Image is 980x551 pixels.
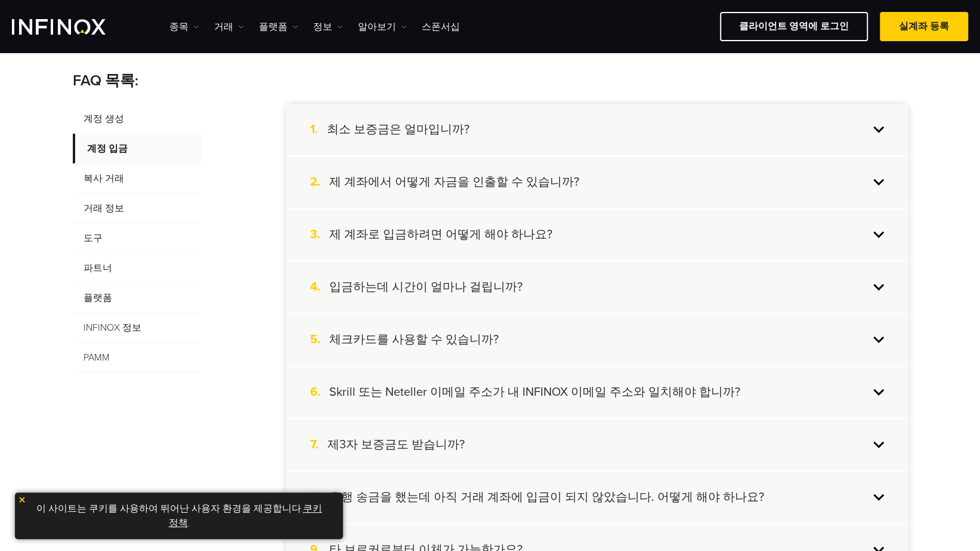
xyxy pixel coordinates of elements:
a: 플랫폼 [259,20,298,34]
span: 파트너 [73,253,201,283]
h4: 입금하는데 시간이 얼마나 걸립니까? [329,279,523,295]
span: 2. [310,174,329,190]
h4: 제 계좌로 입금하려면 어떻게 해야 하나요? [329,227,552,242]
span: PAMM [73,343,201,373]
span: 계정 생성 [73,104,201,134]
span: 8. [310,490,329,505]
p: FAQ 목록: [73,70,908,93]
a: 클라이언트 영역에 로그인 [720,12,868,41]
a: INFINOX Logo [12,19,134,35]
a: 정보 [313,20,343,34]
p: 이 사이트는 쿠키를 사용하여 뛰어난 사용자 환경을 제공합니다. . [21,498,337,533]
span: 복사 거래 [73,164,201,193]
span: 4. [310,279,329,295]
a: 스폰서십 [422,20,460,34]
span: 도구 [73,223,201,253]
a: 실계좌 등록 [880,12,968,41]
h4: 제 계좌에서 어떻게 자금을 인출할 수 있습니까? [329,174,579,190]
span: 7. [310,437,327,453]
h4: 제3자 보증금도 받습니까? [327,437,465,453]
span: 거래 정보 [73,193,201,223]
span: 플랫폼 [73,283,201,313]
span: 3. [310,227,329,242]
span: 5. [310,332,329,347]
h4: 체크카드를 사용할 수 있습니까? [329,332,499,347]
a: 알아보기 [358,20,407,34]
a: 거래 [214,20,244,34]
span: 계정 입금 [73,134,201,164]
h4: 은행 송금을 했는데 아직 거래 계좌에 입금이 되지 않았습니다. 어떻게 해야 하나요? [329,490,764,505]
span: 1. [310,122,327,137]
span: INFINOX 정보 [73,313,201,343]
h4: Skrill 또는 Neteller 이메일 주소가 내 INFINOX 이메일 주소와 일치해야 합니까? [329,384,740,400]
span: 6. [310,384,329,400]
img: yellow close icon [18,495,26,504]
a: 종목 [169,20,199,34]
h4: 최소 보증금은 얼마입니까? [327,122,469,137]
